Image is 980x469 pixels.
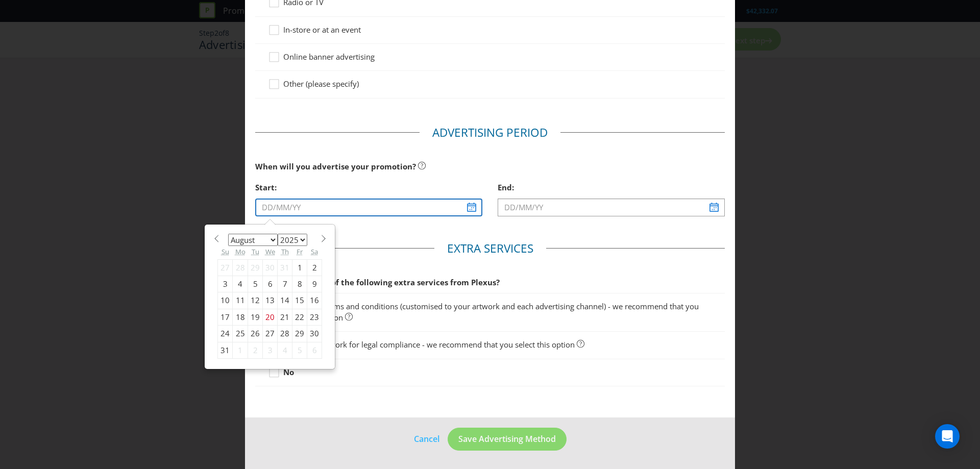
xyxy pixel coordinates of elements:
div: 10 [218,292,233,309]
div: 24 [218,326,233,342]
abbr: Tuesday [252,247,259,256]
input: DD/MM/YY [498,199,725,216]
abbr: Monday [235,247,246,256]
abbr: Sunday [222,247,229,256]
div: 9 [307,276,322,292]
abbr: Thursday [281,247,289,256]
div: 23 [307,309,322,325]
div: Start: [255,177,482,198]
div: End: [498,177,725,198]
div: 1 [292,259,307,276]
div: 12 [248,292,263,309]
div: 15 [292,292,307,309]
div: 27 [263,326,278,342]
div: 7 [278,276,292,292]
legend: Extra Services [434,240,546,257]
span: Would you like any of the following extra services from Plexus? [255,277,500,287]
div: 17 [218,309,233,325]
div: 16 [307,292,322,309]
div: 28 [233,259,248,276]
div: 8 [292,276,307,292]
legend: Advertising Period [420,125,560,141]
div: 28 [278,326,292,342]
input: DD/MM/YY [255,199,482,216]
span: Short form terms and conditions (customised to your artwork and each advertising channel) - we re... [283,301,699,322]
div: 4 [233,276,248,292]
div: 30 [263,259,278,276]
abbr: Saturday [311,247,318,256]
div: 30 [307,326,322,342]
div: 13 [263,292,278,309]
div: 26 [248,326,263,342]
span: Save Advertising Method [458,433,556,445]
div: 27 [218,259,233,276]
div: 31 [218,342,233,358]
div: 20 [263,309,278,325]
div: 21 [278,309,292,325]
div: 18 [233,309,248,325]
span: When will you advertise your promotion? [255,161,416,171]
span: Review of artwork for legal compliance - we recommend that you select this option [283,339,575,350]
div: 5 [248,276,263,292]
div: 6 [263,276,278,292]
div: 14 [278,292,292,309]
abbr: Friday [297,247,303,256]
div: 19 [248,309,263,325]
div: 11 [233,292,248,309]
span: Online banner advertising [283,52,375,62]
div: 31 [278,259,292,276]
div: 3 [263,342,278,358]
span: Other (please specify) [283,79,359,89]
div: 2 [248,342,263,358]
div: 29 [248,259,263,276]
div: 29 [292,326,307,342]
button: Save Advertising Method [448,428,567,451]
div: 5 [292,342,307,358]
abbr: Wednesday [265,247,275,256]
div: 22 [292,309,307,325]
div: 2 [307,259,322,276]
div: 4 [278,342,292,358]
span: In-store or at an event [283,24,361,35]
div: 6 [307,342,322,358]
div: Open Intercom Messenger [935,424,960,449]
div: 1 [233,342,248,358]
div: 25 [233,326,248,342]
a: Cancel [413,433,440,446]
strong: No [283,367,294,377]
div: 3 [218,276,233,292]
